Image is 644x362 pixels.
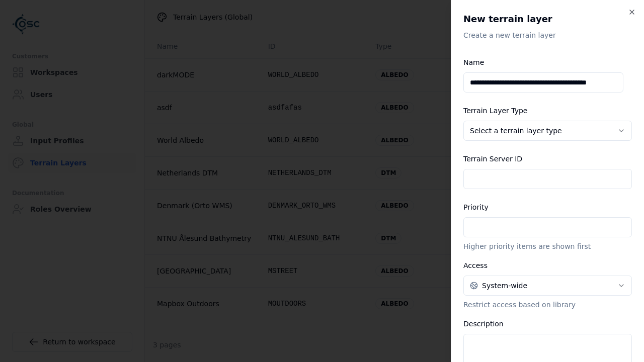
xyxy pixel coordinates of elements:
[463,320,504,328] label: Description
[463,12,632,26] h2: New terrain layer
[463,300,632,310] p: Restrict access based on library
[463,241,632,251] p: Higher priority items are shown first
[463,58,484,66] label: Name
[463,155,522,163] label: Terrain Server ID
[463,261,488,269] label: Access
[463,30,632,40] p: Create a new terrain layer
[463,107,527,115] label: Terrain Layer Type
[463,203,489,211] label: Priority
